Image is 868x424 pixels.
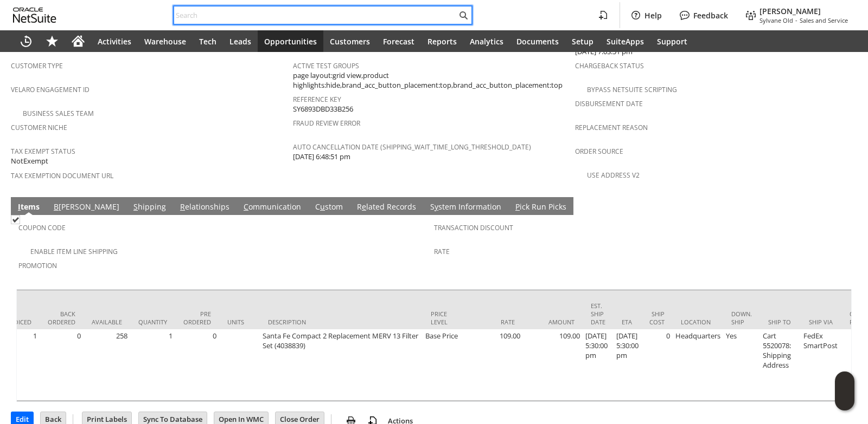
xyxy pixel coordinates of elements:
a: Home [65,30,91,52]
input: Search [174,9,457,22]
span: Warehouse [144,36,186,47]
a: Communication [241,201,304,213]
a: Related Records [354,201,419,213]
td: 0 [641,329,673,401]
a: Shipping [131,201,169,213]
a: Business Sales Team [23,109,94,118]
svg: Home [72,35,85,48]
span: y [435,201,438,212]
span: Sales and Service [800,16,848,24]
td: Base Price [423,329,463,401]
td: [DATE] 5:30:00 pm [583,329,614,401]
a: Reports [421,30,463,52]
a: Rate [434,247,450,256]
span: Tech [199,36,216,47]
div: Amount [531,318,575,326]
div: Pre Ordered [183,310,211,326]
span: B [54,201,59,212]
td: 1 [130,329,175,401]
span: C [244,201,248,212]
div: Location [681,318,715,326]
span: S [133,201,138,212]
td: 258 [84,329,130,401]
a: Transaction Discount [434,223,513,232]
span: page layout:grid view,product highlights:hide,brand_acc_button_placement:top,brand_acc_button_pla... [293,70,570,90]
span: Analytics [470,36,503,47]
svg: Shortcuts [46,35,59,48]
div: Down. Ship [731,310,752,326]
span: Leads [229,36,251,47]
a: Chargeback Status [575,61,644,70]
a: Support [650,30,694,52]
a: Disbursement Date [575,99,643,108]
div: Back Ordered [48,310,75,326]
img: Checked [11,215,20,224]
div: Units [227,318,252,326]
span: Oracle Guided Learning Widget. To move around, please hold and drag [835,392,854,411]
a: Unrolled view on [838,199,851,212]
div: Est. Ship Date [591,302,605,326]
span: Forecast [383,36,414,47]
span: Documents [516,36,559,47]
span: Support [657,36,687,47]
a: Auto Cancellation Date (shipping_wait_time_long_threshold_date) [293,142,531,152]
span: P [515,201,520,212]
iframe: Click here to launch Oracle Guided Learning Help Panel [835,371,854,410]
span: Opportunities [264,36,317,47]
a: Replacement reason [575,123,648,132]
td: 109.00 [463,329,523,401]
td: Santa Fe Compact 2 Replacement MERV 13 Filter Set (4038839) [260,329,423,401]
span: - [795,16,797,24]
a: Velaro Engagement ID [11,85,90,94]
a: Reference Key [293,95,341,104]
a: Active Test Groups [293,61,359,70]
a: Enable Item Line Shipping [30,247,118,256]
a: SuiteApps [600,30,650,52]
span: R [180,201,185,212]
div: Shortcuts [39,30,65,52]
a: Customer Niche [11,123,67,132]
span: I [18,201,21,212]
td: 0 [175,329,219,401]
a: Forecast [376,30,421,52]
span: Sylvane Old [759,16,793,24]
div: Ship Cost [649,310,665,326]
label: Help [644,10,662,21]
a: Items [15,201,42,213]
label: Feedback [693,10,728,21]
td: 109.00 [523,329,583,401]
a: Tax Exempt Status [11,147,75,156]
div: Invoiced [4,318,31,326]
a: Activities [91,30,138,52]
a: Leads [223,30,258,52]
a: Tax Exemption Document URL [11,171,113,180]
a: Tech [193,30,223,52]
div: Rate [471,318,515,326]
a: Warehouse [138,30,193,52]
a: Opportunities [258,30,323,52]
div: Quantity [138,318,167,326]
span: [DATE] 7:03:51 pm [575,47,633,57]
a: Pick Run Picks [513,201,569,213]
span: [PERSON_NAME] [759,6,821,16]
span: Activities [98,36,131,47]
a: Documents [510,30,565,52]
a: Relationships [177,201,232,213]
div: ETA [622,318,633,326]
a: Customers [323,30,376,52]
td: Yes [723,329,760,401]
td: Cart 5520078: Shipping Address [760,329,801,401]
a: Use Address V2 [587,171,640,180]
a: B[PERSON_NAME] [51,201,122,213]
svg: Recent Records [20,35,33,48]
a: Coupon Code [18,223,66,232]
div: Ship Via [809,318,833,326]
td: Headquarters [673,329,723,401]
svg: Search [457,9,470,22]
a: System Information [427,201,504,213]
a: Promotion [18,261,57,270]
a: Custom [312,201,346,213]
span: SY6893DBD33B256 [293,104,353,114]
a: Setup [565,30,600,52]
a: Analytics [463,30,510,52]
